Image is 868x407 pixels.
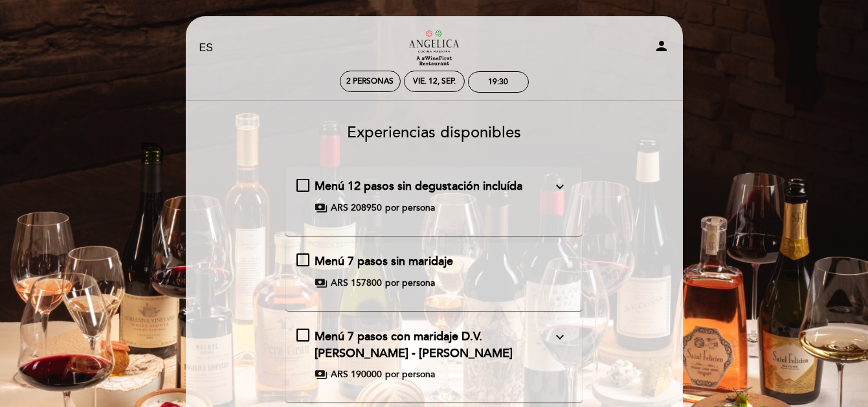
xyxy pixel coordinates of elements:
[552,329,568,345] i: expand_more
[346,76,394,86] span: 2 personas
[488,77,508,87] div: 19:30
[315,368,328,381] span: payments
[331,368,382,381] span: ARS 190000
[548,178,572,195] button: expand_more
[548,329,572,345] button: expand_more
[296,178,572,215] md-checkbox: Menú 12 pasos sin degustación incluída expand_more Incluye:Menú degustación 12 pasosServicio de a...
[296,329,572,381] md-checkbox: Menú 7 pasos con maridaje D.V. Catena - Angelica Zapata expand_more payments ARS 190000 por persona
[315,179,522,193] span: Menú 12 pasos sin degustación incluída
[315,277,328,290] span: payments
[385,202,435,215] span: por persona
[654,38,669,58] button: person
[296,253,572,290] md-checkbox: Menú 7 pasos sin maridaje payments ARS 157800 por persona
[347,123,521,142] span: Experiencias disponibles
[331,202,382,215] span: ARS 208950
[654,38,669,54] i: person
[353,30,515,66] a: Restaurante [PERSON_NAME] Maestra
[552,179,568,194] i: expand_more
[315,329,513,360] span: Menú 7 pasos con maridaje D.V. [PERSON_NAME] - [PERSON_NAME]
[385,368,435,381] span: por persona
[331,277,382,290] span: ARS 157800
[385,277,435,290] span: por persona
[413,76,456,86] div: vie. 12, sep.
[315,254,453,268] span: Menú 7 pasos sin maridaje
[315,202,328,215] span: payments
